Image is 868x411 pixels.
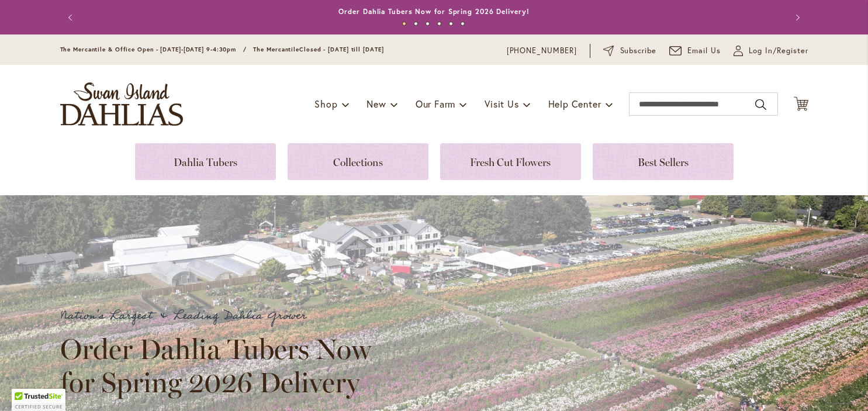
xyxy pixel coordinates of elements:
[60,82,183,126] a: store logo
[461,22,465,26] button: 6 of 6
[687,45,721,57] span: Email Us
[449,22,453,26] button: 5 of 6
[402,22,406,26] button: 1 of 6
[60,6,84,29] button: Previous
[414,22,418,26] button: 2 of 6
[548,98,601,110] span: Help Center
[620,45,657,57] span: Subscribe
[60,46,300,53] span: The Mercantile & Office Open - [DATE]-[DATE] 9-4:30pm / The Mercantile
[669,45,721,57] a: Email Us
[366,98,386,110] span: New
[603,45,656,57] a: Subscribe
[60,333,382,398] h2: Order Dahlia Tubers Now for Spring 2026 Delivery
[416,98,455,110] span: Our Farm
[785,6,808,29] button: Next
[338,7,529,16] a: Order Dahlia Tubers Now for Spring 2026 Delivery!
[485,98,518,110] span: Visit Us
[299,46,383,53] span: Closed - [DATE] till [DATE]
[749,45,808,57] span: Log In/Register
[426,22,430,26] button: 3 of 6
[314,98,337,110] span: Shop
[734,45,808,57] a: Log In/Register
[507,45,577,57] a: [PHONE_NUMBER]
[60,306,382,326] p: Nation's Largest & Leading Dahlia Grower
[437,22,441,26] button: 4 of 6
